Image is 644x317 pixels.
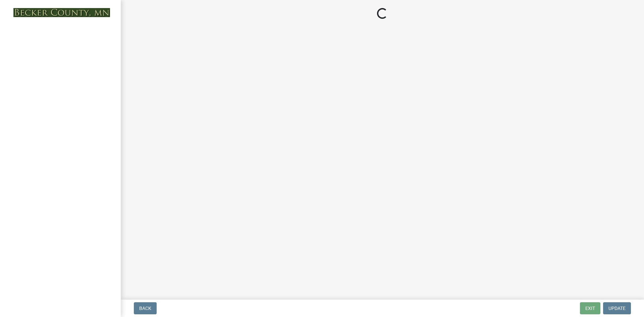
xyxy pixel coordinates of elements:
button: Exit [580,302,600,314]
button: Back [134,302,157,314]
button: Update [603,302,631,314]
img: Becker County, Minnesota [13,8,110,17]
span: Back [139,306,151,311]
span: Update [608,306,626,311]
